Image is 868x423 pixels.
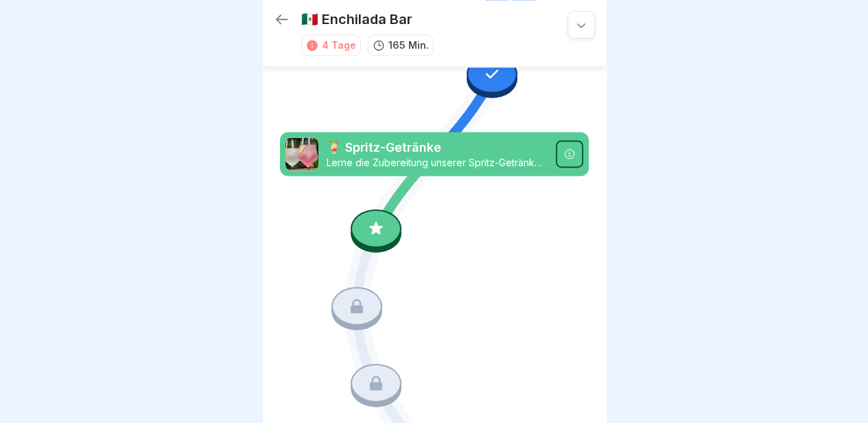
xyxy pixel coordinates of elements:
p: 🇲🇽 Enchilada Bar [301,11,412,27]
img: ziedcepbdxyxdu318h8tgtzw.png [285,137,318,170]
p: 🍹 Spritz-Getränke [327,139,548,157]
p: 165 Min. [388,38,429,52]
p: Lerne die Zubereitung unserer Spritz-Getränke, von alkoholfreiem Spritz bis Lillet Wild Berry. Sc... [327,157,548,169]
div: 4 Tage [322,38,356,52]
